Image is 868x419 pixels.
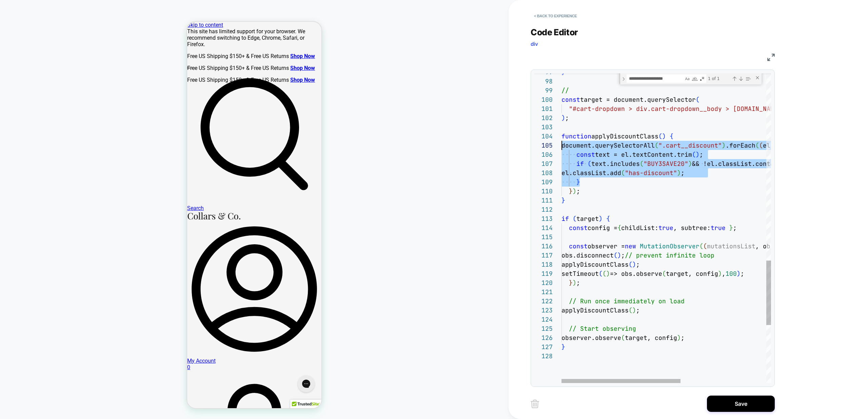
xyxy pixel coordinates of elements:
span: ) [677,169,681,177]
span: ".cart__discount" [658,141,722,149]
span: } [569,279,573,287]
span: target [576,215,599,223]
span: // prevent infinite loop [625,251,714,259]
div: 124 [534,315,553,324]
span: , [722,270,726,278]
span: } [561,196,565,204]
span: ( [629,261,632,268]
div: 110 [534,187,553,196]
span: 100 [726,270,737,278]
span: // Start observing [569,325,636,332]
span: .forEach [726,141,755,149]
div: 107 [534,159,553,168]
div: 120 [534,278,553,287]
span: ( [658,132,662,140]
div: 104 [534,132,553,141]
span: ; [681,334,685,342]
div: 117 [534,251,553,260]
span: ; [636,261,640,268]
span: if [576,160,584,168]
span: } [576,178,580,186]
div: 115 [534,232,553,242]
div: 123 [534,306,553,315]
span: const [576,151,595,158]
span: ( [599,270,603,278]
span: ; [621,251,625,259]
a: Shop Now [103,31,128,38]
div: TrustedSite Certified [103,378,134,391]
span: observer = [588,242,625,250]
span: true [658,224,673,232]
div: 105 [534,141,553,150]
span: { [606,215,610,223]
span: ( [640,160,644,168]
span: target, config [666,270,718,278]
div: Close (Escape) [755,75,760,80]
span: ; [576,187,580,195]
span: target, config [625,334,677,342]
span: ; [681,169,685,177]
span: ( [759,141,763,149]
span: "BUY3SAVE20" [644,160,688,168]
span: "has-discount" [625,169,677,177]
a: Shop Now [103,43,128,50]
div: 111 [534,196,553,205]
span: div [531,41,538,47]
span: MutationObserver [640,242,699,250]
button: Save [707,396,775,412]
span: text.includes [591,160,640,168]
span: ( [603,270,606,278]
img: delete [531,400,539,408]
span: } [569,187,573,195]
span: obs.disconnect [561,251,614,259]
span: ) [677,334,681,342]
div: 116 [534,242,553,251]
span: // Run once immediately on load [569,297,685,305]
span: ) [632,261,636,268]
span: ; [733,224,737,232]
span: } [729,224,733,232]
span: function [561,132,591,140]
div: 121 [534,287,553,297]
div: 98 [534,77,553,86]
div: 127 [534,342,553,351]
div: Find in Selection (⌥⌘L) [744,75,752,82]
span: Code Editor [531,27,578,37]
span: ( [703,242,707,250]
span: ) [632,306,636,314]
span: applyDiscountClass [561,261,629,268]
div: Previous Match (⇧Enter) [732,76,737,81]
span: ; [741,270,744,278]
span: setTimeout [561,270,599,278]
span: { [617,224,621,232]
span: ( [614,251,617,259]
div: 112 [534,205,553,214]
textarea: Find [627,75,684,82]
span: new [625,242,636,250]
span: ( [755,141,759,149]
div: 99 [534,86,553,95]
span: ; [576,279,580,287]
span: , obs [755,242,774,250]
span: el.classList.add [561,169,621,177]
div: 126 [534,333,553,342]
div: Find / Replace [619,73,762,84]
span: ; [565,114,569,122]
span: ) [617,251,621,259]
span: document.querySelectorAll [561,141,655,149]
span: target = document.querySelector [580,96,696,103]
div: 1 of 1 [707,74,731,83]
div: 102 [534,113,553,122]
img: fullscreen [767,54,775,61]
span: ) [737,270,741,278]
div: Toggle Replace [620,73,627,84]
span: observer.observe [561,334,621,342]
div: Next Match (Enter) [738,76,744,81]
span: applyDiscountClass [561,306,629,314]
div: 108 [534,168,553,177]
span: ) [606,270,610,278]
div: 101 [534,104,553,113]
span: applyDiscountClass [591,132,658,140]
